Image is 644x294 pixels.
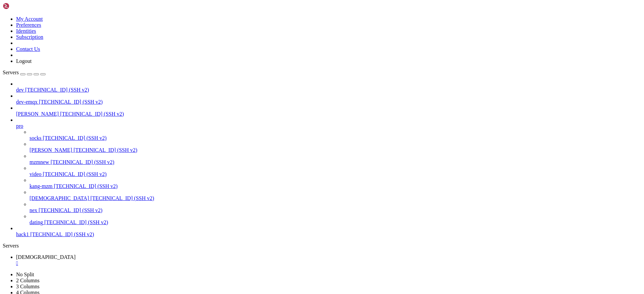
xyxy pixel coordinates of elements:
a: socks [TECHNICAL_ID] (SSH v2) [30,135,641,141]
span: [TECHNICAL_ID] (SSH v2) [39,207,102,213]
a: Servers [3,70,46,75]
span: [TECHNICAL_ID] (SSH v2) [54,183,117,189]
a: pro [16,123,641,129]
a:  [16,260,641,266]
span: [DEMOGRAPHIC_DATA] [30,195,89,201]
span: [TECHNICAL_ID] (SSH v2) [73,147,137,153]
span: [TECHNICAL_ID] (SSH v2) [30,231,94,237]
x-row: Last login: [DATE] from [TECHNICAL_ID] [3,30,556,36]
a: [PERSON_NAME] [TECHNICAL_ID] (SSH v2) [30,147,641,153]
span: [TECHNICAL_ID] (SSH v2) [90,195,154,201]
span: dating [30,219,43,225]
li: dating [TECHNICAL_ID] (SSH v2) [30,213,641,225]
a: vedio-rss [16,254,641,266]
a: [DEMOGRAPHIC_DATA] [TECHNICAL_ID] (SSH v2) [30,195,641,201]
span: [PERSON_NAME] [30,147,72,153]
a: Preferences [16,22,41,28]
a: hack1 [TECHNICAL_ID] (SSH v2) [16,231,641,237]
span: [PERSON_NAME] [16,111,59,117]
a: video [TECHNICAL_ID] (SSH v2) [30,171,641,177]
li: nex [TECHNICAL_ID] (SSH v2) [30,201,641,213]
a: dev [TECHNICAL_ID] (SSH v2) [16,87,641,93]
span: [TECHNICAL_ID] (SSH v2) [60,111,124,117]
span: video [30,171,42,177]
a: Logout [16,58,32,64]
a: Contact Us [16,46,40,52]
li: socks [TECHNICAL_ID] (SSH v2) [30,129,641,141]
a: 2 Columns [16,278,40,283]
div: (34, 6) [99,36,102,42]
span: kang-mzm [30,183,52,189]
a: nex [TECHNICAL_ID] (SSH v2) [30,207,641,213]
a: My Account [16,16,43,22]
span: hack1 [16,231,29,237]
span: [TECHNICAL_ID] (SSH v2) [39,99,103,105]
span: pro [16,123,23,129]
span: [TECHNICAL_ID] (SSH v2) [44,219,108,225]
x-row: Welcome to Alibaba Cloud Elastic Compute Service ! [3,8,556,14]
a: mzmnew [TECHNICAL_ID] (SSH v2) [30,159,641,165]
img: Shellngn [3,3,41,9]
a: [PERSON_NAME] [TECHNICAL_ID] (SSH v2) [16,111,641,117]
li: [PERSON_NAME] [TECHNICAL_ID] (SSH v2) [30,141,641,153]
span: nex [30,207,37,213]
span: socks [30,135,42,141]
li: dev [TECHNICAL_ID] (SSH v2) [16,81,641,93]
a: 3 Columns [16,284,40,289]
a: dating [TECHNICAL_ID] (SSH v2) [30,219,641,225]
li: mzmnew [TECHNICAL_ID] (SSH v2) [30,153,641,165]
a: No Split [16,272,34,277]
li: pro [16,117,641,225]
span: [TECHNICAL_ID] (SSH v2) [25,87,89,93]
span: dev [16,87,24,93]
li: kang-mzm [TECHNICAL_ID] (SSH v2) [30,177,641,189]
span: [DEMOGRAPHIC_DATA] [16,254,75,260]
span: dev-emqx [16,99,38,105]
span: Servers [3,70,19,75]
div: Servers [3,243,641,249]
x-row: Activate the web console with: systemctl enable --now cockpit.socket [3,19,556,25]
li: hack1 [TECHNICAL_ID] (SSH v2) [16,225,641,237]
x-row: [root@iZt4n09etki8hx488ma60kZ ~]# [3,36,556,42]
li: [PERSON_NAME] [TECHNICAL_ID] (SSH v2) [16,105,641,117]
span: [TECHNICAL_ID] (SSH v2) [51,159,114,165]
a: Identities [16,28,36,34]
a: kang-mzm [TECHNICAL_ID] (SSH v2) [30,183,641,189]
li: dev-emqx [TECHNICAL_ID] (SSH v2) [16,93,641,105]
span: [TECHNICAL_ID] (SSH v2) [43,135,107,141]
a: Subscription [16,34,43,40]
span: mzmnew [30,159,49,165]
span: [TECHNICAL_ID] (SSH v2) [43,171,107,177]
li: video [TECHNICAL_ID] (SSH v2) [30,165,641,177]
a: dev-emqx [TECHNICAL_ID] (SSH v2) [16,99,641,105]
li: [DEMOGRAPHIC_DATA] [TECHNICAL_ID] (SSH v2) [30,189,641,201]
